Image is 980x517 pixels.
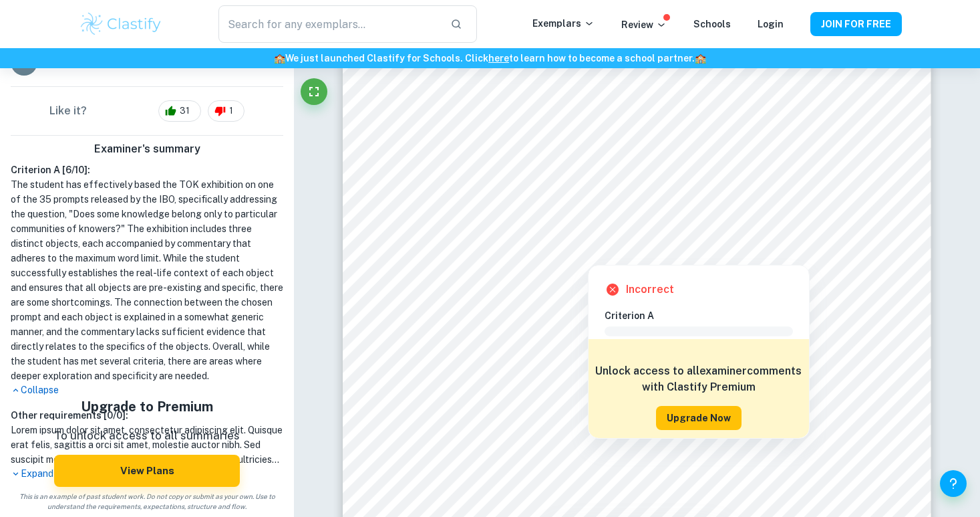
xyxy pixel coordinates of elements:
p: To unlock access to all summaries [54,427,240,445]
button: Upgrade Now [656,406,742,430]
h6: Incorrect [626,282,674,298]
span: 🏫 [274,53,285,64]
h6: We just launched Clastify for Schools. Click to learn how to become a school partner. [3,51,977,66]
button: Help and Feedback [940,470,967,497]
h1: The student has effectively based the TOK exhibition on one of the 35 prompts released by the IBO... [11,177,283,383]
button: Fullscreen [301,78,327,105]
p: Collapse [11,383,283,397]
span: 31 [172,104,197,118]
p: Review [621,17,667,32]
input: Search for any exemplars... [218,5,439,43]
h6: Like it? [49,103,87,119]
span: 🏫 [695,53,706,64]
span: This is an example of past student work. Do not copy or submit as your own. Use to understand the... [5,492,289,512]
button: JOIN FOR FREE [810,12,902,36]
a: Login [758,19,784,29]
h6: Unlock access to all examiner comments with Clastify Premium [595,363,802,395]
div: 31 [158,100,201,122]
button: View Plans [54,455,240,487]
span: 1 [222,104,240,118]
h6: Examiner's summary [5,141,289,157]
h6: Criterion A [605,308,804,323]
a: Schools [693,19,731,29]
h5: Upgrade to Premium [54,397,240,417]
img: Clastify logo [79,11,164,37]
a: here [488,53,509,64]
div: 1 [208,100,244,122]
p: Exemplars [532,16,595,31]
h6: Criterion A [ 6 / 10 ]: [11,163,283,177]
